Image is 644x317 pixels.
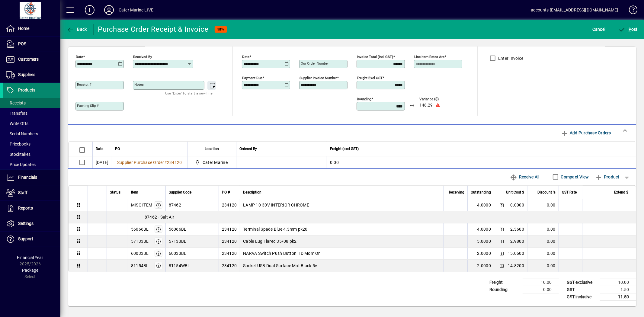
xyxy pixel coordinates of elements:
[3,52,60,67] a: Customers
[6,131,38,136] span: Serial Numbers
[119,5,153,15] div: Cater Marine LIVE
[110,189,120,196] span: Status
[467,235,494,248] td: 5.0000
[3,67,60,82] a: Suppliers
[560,174,589,180] label: Compact View
[165,260,219,272] td: 81154WBL
[131,263,149,269] div: 81154BL
[467,199,494,211] td: 4.0000
[240,235,443,248] td: Cable Lug Flared 35/08 pk2
[96,146,103,152] span: Date
[22,268,38,273] span: Package
[131,189,138,196] span: Item
[18,88,35,92] span: Products
[3,139,60,149] a: Pricebooks
[18,221,34,226] span: Settings
[219,260,240,272] td: 234120
[614,189,628,196] span: Extend $
[3,118,60,129] a: Write Offs
[165,223,219,235] td: 56066BL
[3,98,60,108] a: Receipts
[98,24,209,34] div: Purchase Order Receipt & Invoice
[219,223,240,235] td: 234120
[222,189,230,196] span: PO #
[527,248,559,260] td: 0.00
[617,24,639,35] button: Post
[169,189,191,196] span: Supplier Code
[523,279,559,286] td: 10.00
[242,76,262,80] mat-label: Payment due
[3,108,60,118] a: Transfers
[219,235,240,248] td: 234120
[527,235,559,248] td: 0.00
[117,160,164,165] span: Supplier Purchase Order
[486,279,523,286] td: Freight
[18,26,29,31] span: Home
[527,199,559,211] td: 0.00
[133,55,152,59] mat-label: Received by
[6,162,36,167] span: Price Updates
[6,152,30,157] span: Stocktakes
[92,156,112,168] td: [DATE]
[240,199,443,211] td: LAMP 10-30V INTERIOR CHROME
[60,24,94,35] app-page-header-button: Back
[131,226,149,232] div: 56066BL
[3,232,60,247] a: Support
[240,223,443,235] td: Terminal Spade Blue 4.3mm pk20
[564,279,600,286] td: GST exclusive
[131,202,152,208] div: MISC ITEM
[506,189,524,196] span: Unit Cost $
[357,76,383,80] mat-label: Freight excl GST
[508,250,524,256] span: 15.0600
[600,286,636,293] td: 1.50
[419,103,433,108] span: 148.29
[511,202,524,208] span: 0.0000
[6,121,28,126] span: Write Offs
[18,72,35,77] span: Suppliers
[18,236,33,241] span: Support
[562,189,577,196] span: GST Rate
[527,223,559,235] td: 0.00
[600,279,636,286] td: 10.00
[564,293,600,301] td: GST inclusive
[508,263,524,269] span: 14.8200
[6,111,27,116] span: Transfers
[3,185,60,200] a: Staff
[497,261,506,270] button: Change Price Levels
[414,55,444,59] mat-label: Line item rates are
[537,189,556,196] span: Discount %
[511,226,524,232] span: 2.3600
[592,24,606,34] span: Cancel
[497,201,506,209] button: Change Price Levels
[3,149,60,159] a: Stocktakes
[115,146,120,152] span: PO
[99,5,119,15] button: Profile
[240,260,443,272] td: Socket USB Dual Surface Mnt Black 5v
[240,248,443,260] td: NARVA Switch Push Button HD Mom On
[497,225,506,233] button: Change Price Levels
[77,104,99,108] mat-label: Packing Slip #
[510,172,540,182] span: Receive All
[449,189,464,196] span: Receiving
[3,216,60,231] a: Settings
[18,175,37,180] span: Financials
[471,189,491,196] span: Outstanding
[165,235,219,248] td: 57133BL
[115,159,184,166] a: Supplier Purchase Order#234120
[67,27,87,32] span: Back
[80,5,99,15] button: Add
[205,146,219,152] span: Location
[3,37,60,52] a: POS
[467,248,494,260] td: 2.0000
[134,82,144,87] mat-label: Notes
[419,97,456,101] span: Variance ($)
[18,57,39,62] span: Customers
[167,160,182,165] span: 234120
[131,238,149,244] div: 57133BL
[559,127,614,138] button: Add Purchase Orders
[239,146,257,152] span: Ordered By
[217,27,225,31] span: NEW
[194,159,230,166] span: Cater Marine
[595,172,620,182] span: Product
[486,286,523,293] td: Rounding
